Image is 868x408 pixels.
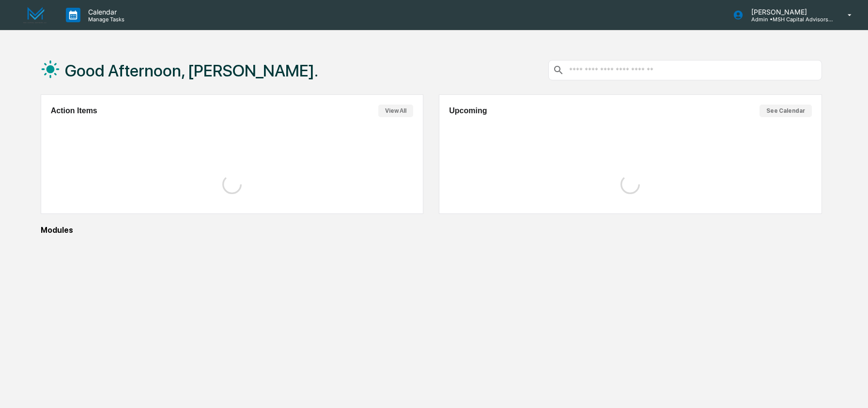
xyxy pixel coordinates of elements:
[51,106,97,115] h2: Action Items
[744,16,834,23] p: Admin • MSH Capital Advisors LLC - RIA
[80,8,129,16] p: Calendar
[744,8,834,16] p: [PERSON_NAME]
[449,106,487,115] h2: Upcoming
[378,105,413,117] button: View All
[759,105,812,117] button: See Calendar
[65,61,318,80] h1: Good Afternoon, [PERSON_NAME].
[41,226,822,235] div: Modules
[80,16,129,23] p: Manage Tasks
[23,7,46,24] img: logo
